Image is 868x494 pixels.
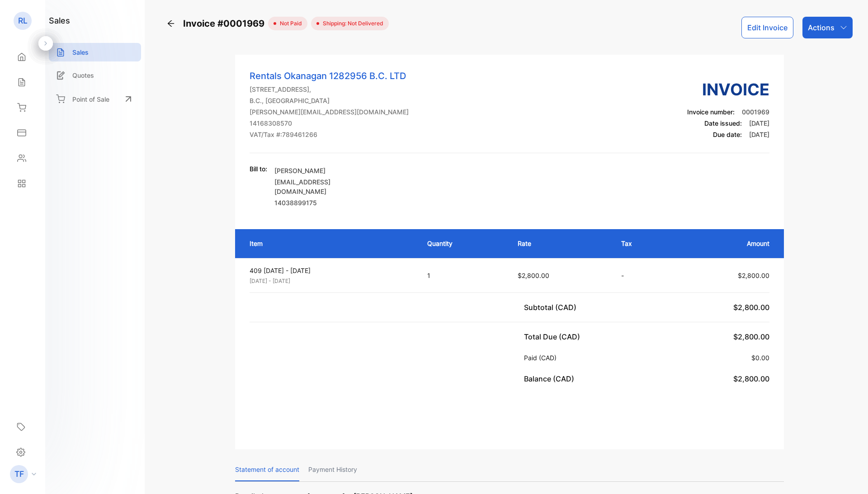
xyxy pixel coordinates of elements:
span: $2,800.00 [733,303,769,312]
p: TF [14,468,24,480]
p: [EMAIL_ADDRESS][DOMAIN_NAME] [274,177,378,196]
p: Bill to: [250,164,267,174]
p: Statement of account [235,458,299,481]
span: Date issued: [704,119,742,127]
a: Sales [49,43,141,61]
span: $2,800.00 [738,272,769,279]
span: Invoice #0001969 [183,17,268,30]
span: $2,800.00 [733,374,769,383]
p: B.C., [GEOGRAPHIC_DATA] [250,96,409,105]
p: Rate [518,239,604,248]
p: - [621,271,664,280]
span: not paid [276,19,302,28]
a: Quotes [49,66,141,85]
p: Tax [621,239,664,248]
span: Shipping: Not Delivered [319,19,383,28]
button: Edit Invoice [741,17,793,38]
span: 0001969 [742,108,769,116]
p: Item [250,239,409,248]
span: $2,800.00 [518,272,549,279]
h3: Invoice [687,77,769,102]
p: VAT/Tax #: 789461266 [250,130,409,139]
button: Actions [802,17,853,38]
p: Quotes [72,71,94,80]
span: [DATE] [749,119,769,127]
p: Quantity [427,239,500,248]
p: Actions [808,22,835,33]
p: Rentals Okanagan 1282956 B.C. LTD [250,69,409,83]
span: Invoice number: [687,108,735,116]
p: Paid (CAD) [524,353,560,362]
p: 409 [DATE] - [DATE] [250,266,411,275]
p: Payment History [308,458,357,481]
p: 1 [427,271,500,280]
p: RL [18,15,28,27]
p: Subtotal (CAD) [524,302,580,313]
p: Total Due (CAD) [524,331,584,342]
a: Point of Sale [49,89,141,109]
p: [DATE] - [DATE] [250,277,411,285]
span: $0.00 [751,354,769,362]
p: 14168308570 [250,118,409,128]
h1: sales [49,14,70,27]
p: [PERSON_NAME] [274,166,378,175]
span: [DATE] [749,131,769,138]
iframe: LiveChat chat widget [830,456,868,494]
p: 14038899175 [274,198,378,207]
span: $2,800.00 [733,332,769,341]
p: Point of Sale [72,94,109,104]
p: Sales [72,47,89,57]
p: [STREET_ADDRESS], [250,85,409,94]
p: Amount [682,239,769,248]
p: Balance (CAD) [524,373,578,384]
p: [PERSON_NAME][EMAIL_ADDRESS][DOMAIN_NAME] [250,107,409,117]
span: Due date: [713,131,742,138]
